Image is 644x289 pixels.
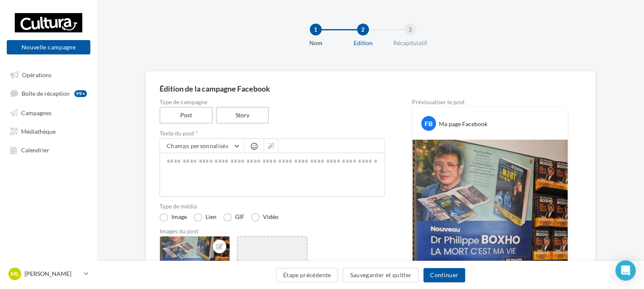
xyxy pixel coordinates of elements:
a: ML [PERSON_NAME] [7,266,90,282]
div: Prévisualiser le post [412,99,568,105]
button: Champs personnalisés [160,139,244,153]
span: Boîte de réception [22,90,70,97]
div: Edition [336,39,390,47]
a: Calendrier [5,142,92,157]
label: GIF [223,213,244,221]
div: 1 [310,24,322,35]
label: Type de campagne [160,99,385,105]
label: Texte du post * [160,130,385,136]
div: Images du post [160,228,385,234]
label: Type de média [160,203,385,209]
div: 99+ [74,90,87,97]
span: ML [11,270,19,278]
a: Campagnes [5,105,92,120]
label: Post [160,107,213,124]
div: FB [421,116,436,131]
div: Open Intercom Messenger [615,260,636,281]
a: Opérations [5,67,92,82]
label: Story [216,107,269,124]
div: Récapitulatif [383,39,437,47]
div: Nom [289,39,343,47]
span: Médiathèque [21,127,56,135]
div: Ma page Facebook [439,120,487,128]
button: Continuer [423,268,465,282]
div: Édition de la campagne Facebook [160,85,582,92]
button: Sauvegarder et quitter [343,268,419,282]
a: Boîte de réception99+ [5,85,92,101]
label: Vidéo [251,213,279,221]
button: Étape précédente [276,268,338,282]
span: Opérations [22,71,51,78]
a: Médiathèque [5,123,92,138]
label: Image [160,213,187,221]
label: Lien [194,213,216,221]
div: 3 [404,24,416,35]
span: Calendrier [21,146,49,154]
span: Champs personnalisés [167,142,228,149]
div: 2 [357,24,369,35]
button: Nouvelle campagne [7,40,90,54]
span: Campagnes [21,109,51,116]
p: [PERSON_NAME] [24,270,81,278]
